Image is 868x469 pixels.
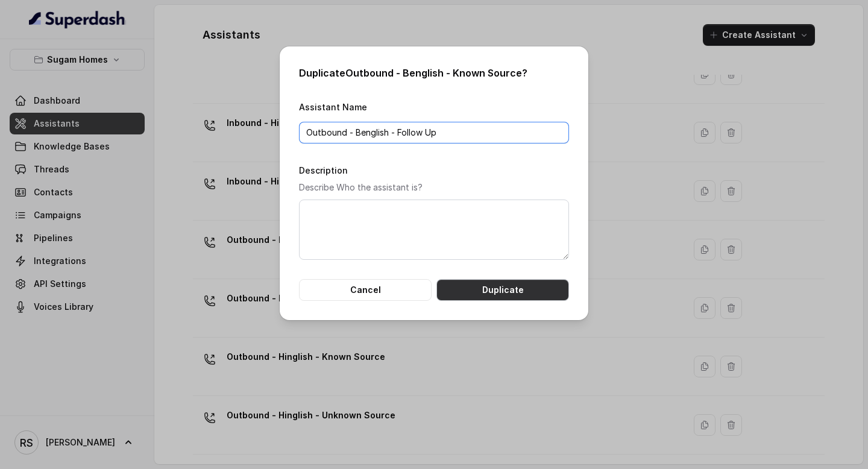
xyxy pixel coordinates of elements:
[299,102,367,112] label: Assistant Name
[299,66,569,80] h2: Duplicate Outbound - Benglish - Known Source ?
[299,180,569,195] p: Describe Who the assistant is?
[299,279,432,301] button: Cancel
[436,279,569,301] button: Duplicate
[299,165,348,175] label: Description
